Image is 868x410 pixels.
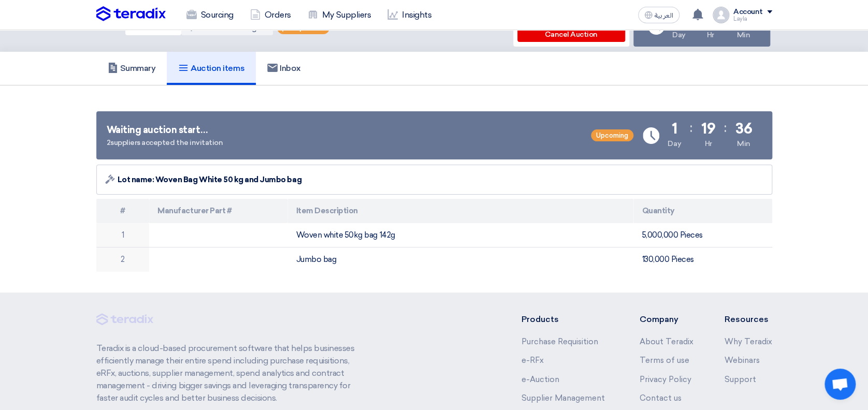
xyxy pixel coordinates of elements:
th: Manufacturer Part # [149,199,287,223]
td: 130,000 Pieces [633,247,772,272]
span: Lot name: Woven Bag White 50 kg and Jumbo bag [118,174,301,186]
img: Teradix logo [96,6,166,22]
div: 36 [735,122,752,136]
div: Day [672,30,686,40]
a: Summary [96,52,167,85]
span: العربية [655,12,673,19]
td: 2 [96,247,150,272]
div: Hr [706,30,714,40]
div: 1 [672,122,677,136]
a: Contact us [640,393,682,403]
a: Support [725,375,756,384]
a: Purchase Requisition [521,337,598,346]
a: Privacy Policy [640,375,691,384]
div: : [690,119,692,137]
a: Terms of use [640,356,689,365]
p: Teradix is a cloud-based procurement software that helps businesses efficiently manage their enti... [96,342,367,404]
div: Min [737,138,750,149]
th: # [96,199,150,223]
div: Layla [733,16,772,22]
div: Min [736,30,750,40]
td: 1 [96,223,150,247]
a: e-Auction [521,375,559,384]
h5: Inbox [267,63,301,74]
h5: Summary [108,63,156,74]
th: Quantity [633,199,772,223]
li: Company [640,313,693,326]
a: Inbox [256,52,312,85]
span: Upcoming [591,129,633,141]
td: Jumbo bag [287,247,633,272]
a: Why Teradix [725,337,772,346]
div: : [724,119,727,137]
div: Hr [704,138,712,149]
div: 2 [107,137,223,148]
button: العربية [638,7,679,23]
div: Day [668,138,681,149]
li: Resources [725,313,772,326]
a: Webinars [725,356,760,365]
a: e-RFx [521,356,543,365]
a: Supplier Management [521,393,604,403]
div: Account [733,8,763,17]
a: Insights [379,4,440,26]
div: Cancel Auction [517,26,625,42]
a: About Teradix [640,337,693,346]
div: Open chat [824,369,856,400]
td: Woven white 50kg bag 142g [287,223,633,247]
span: suppliers accepted the invitation [110,138,223,147]
td: 5,000,000 Pieces [633,223,772,247]
a: My Suppliers [299,4,379,26]
h5: Auction items [178,63,244,74]
a: Sourcing [178,4,242,26]
a: Auction items [167,52,256,85]
div: Waiting auction start… [107,123,223,137]
img: profile_test.png [713,7,729,23]
th: Item Description [287,199,633,223]
a: Orders [242,4,299,26]
li: Products [521,313,609,326]
div: 19 [701,122,715,136]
